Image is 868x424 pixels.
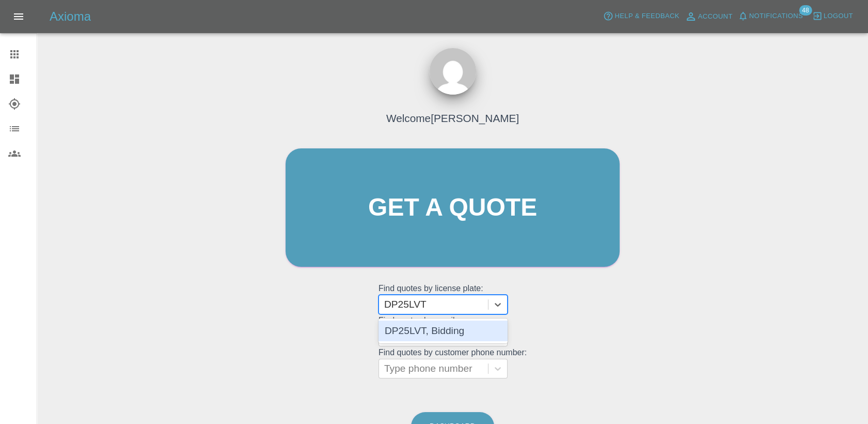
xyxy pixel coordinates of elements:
[50,8,91,25] h5: Axioma
[378,284,527,314] grid: Find quotes by license plate:
[386,110,519,126] h4: Welcome [PERSON_NAME]
[601,8,682,24] button: Help & Feedback
[614,10,679,22] span: Help & Feedback
[824,10,853,22] span: Logout
[735,8,806,24] button: Notifications
[378,316,527,346] grid: Find quotes by email:
[378,348,527,378] grid: Find quotes by customer phone number:
[698,11,733,23] span: Account
[378,321,508,341] div: DP25LVT, Bidding
[286,148,620,267] a: Get a quote
[682,8,735,25] a: Account
[6,4,31,29] button: Open drawer
[810,8,856,24] button: Logout
[799,5,812,16] span: 48
[430,48,476,95] img: ...
[749,10,803,22] span: Notifications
